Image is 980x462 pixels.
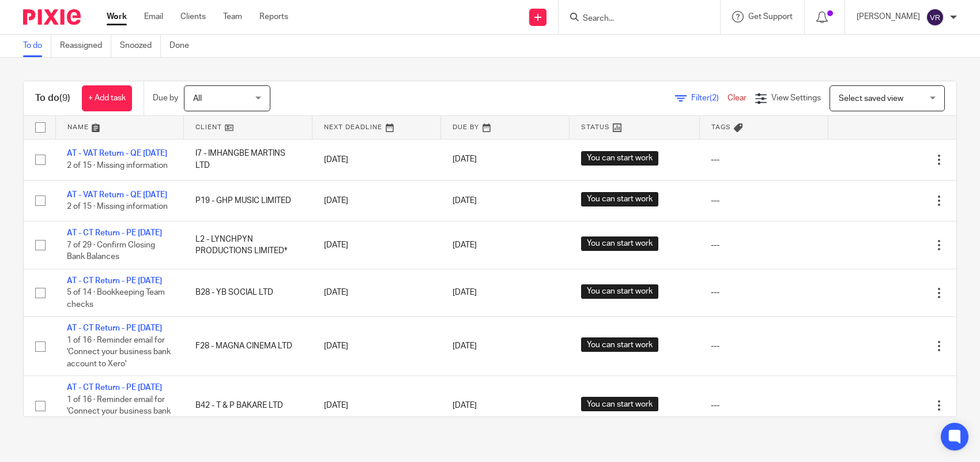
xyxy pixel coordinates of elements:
[312,180,441,221] td: [DATE]
[711,239,816,251] div: ---
[453,156,477,164] span: [DATE]
[453,288,477,296] span: [DATE]
[35,92,70,104] h1: To do
[711,287,816,298] div: ---
[60,35,111,57] a: Reassigned
[67,288,165,309] span: 5 of 14 · Bookkeeping Team checks
[67,336,171,368] span: 1 of 16 · Reminder email for 'Connect your business bank account to Xero'
[728,94,747,102] a: Clear
[82,85,132,111] a: + Add task
[184,376,312,435] td: B42 - T & P BAKARE LTD
[581,337,658,352] span: You can start work
[67,384,162,392] a: AT - CT Return - PE [DATE]
[67,241,155,261] span: 7 of 29 · Confirm Closing Bank Balances
[691,94,728,102] span: Filter
[711,340,816,352] div: ---
[312,269,441,316] td: [DATE]
[67,161,168,170] span: 2 of 15 · Missing information
[453,197,477,205] span: [DATE]
[857,11,920,22] p: [PERSON_NAME]
[184,221,312,269] td: L2 - LYNCHPYN PRODUCTIONS LIMITED*
[144,11,163,22] a: Email
[453,342,477,350] span: [DATE]
[582,14,685,24] input: Search
[59,93,70,103] span: (9)
[748,13,793,21] span: Get Support
[312,317,441,376] td: [DATE]
[259,11,288,22] a: Reports
[184,180,312,221] td: P19 - GHP MUSIC LIMITED
[581,192,658,206] span: You can start work
[23,35,51,57] a: To do
[312,376,441,435] td: [DATE]
[312,139,441,180] td: [DATE]
[67,191,167,199] a: AT - VAT Return - QE [DATE]
[67,202,168,211] span: 2 of 15 · Missing information
[453,401,477,410] span: [DATE]
[67,229,162,237] a: AT - CT Return - PE [DATE]
[453,241,477,249] span: [DATE]
[67,277,162,285] a: AT - CT Return - PE [DATE]
[771,94,821,102] span: View Settings
[581,236,658,251] span: You can start work
[120,35,161,57] a: Snoozed
[184,269,312,316] td: B28 - YB SOCIAL LTD
[711,124,731,130] span: Tags
[193,95,202,103] span: All
[67,149,167,157] a: AT - VAT Return - QE [DATE]
[169,35,198,57] a: Done
[67,324,162,332] a: AT - CT Return - PE [DATE]
[180,11,206,22] a: Clients
[581,284,658,299] span: You can start work
[581,151,658,166] span: You can start work
[926,8,944,27] img: svg%3E
[711,400,816,411] div: ---
[184,139,312,180] td: I7 - IMHANGBE MARTINS LTD
[184,317,312,376] td: F28 - MAGNA CINEMA LTD
[223,11,242,22] a: Team
[153,92,178,104] p: Due by
[711,154,816,166] div: ---
[312,221,441,269] td: [DATE]
[710,94,719,102] span: (2)
[581,397,658,411] span: You can start work
[23,9,81,25] img: Pixie
[67,396,171,427] span: 1 of 16 · Reminder email for 'Connect your business bank account to Xero'
[107,11,127,22] a: Work
[839,95,903,103] span: Select saved view
[711,195,816,206] div: ---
